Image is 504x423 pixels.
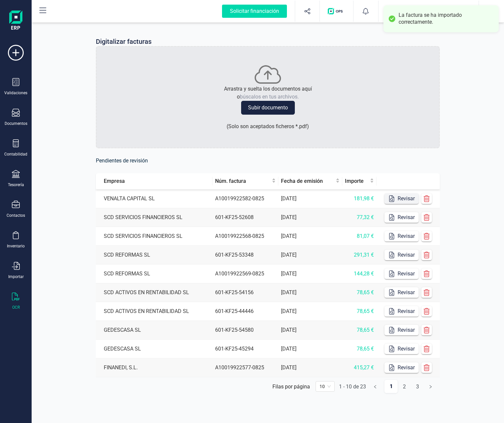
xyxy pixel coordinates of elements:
a: 2 [398,380,410,393]
td: A10019922569-0825 [212,265,279,283]
span: Fecha de emisión [281,177,334,185]
td: FINANEDI, S.L. [96,358,212,377]
div: Importar [8,274,24,279]
td: A10019922582-0825 [212,189,279,208]
div: Contabilidad [4,152,27,157]
div: Contactos [7,213,25,218]
a: 1 [384,380,398,393]
span: 10 [320,381,331,391]
td: SCD REFORMAS SL [96,246,212,265]
a: 3 [411,380,424,393]
button: Revisar [384,193,419,204]
td: 601-KF25-53348 [212,246,279,265]
td: GEDESCASA SL [96,321,212,340]
div: Arrastra y suelta los documentos aquíobúscalos en tus archivos.Subir documento(Solo son aceptados... [96,46,440,148]
td: 601-KF25-54580 [212,321,279,340]
span: Importe [345,177,369,185]
p: Digitalizar facturas [96,37,152,46]
div: La factura se ha importado correctamente. [399,12,494,26]
button: Revisar [384,287,419,298]
img: Logo Finanedi [9,11,22,32]
td: [DATE] [278,283,342,302]
button: ECECO3 HUB SLSISTEMAS HUB [386,1,471,22]
h6: Pendientes de revisión [96,156,440,165]
span: right [429,385,433,389]
img: Logo de OPS [328,8,345,14]
td: [DATE] [278,321,342,340]
li: Página anterior [369,380,382,390]
td: 601-KF25-45294 [212,340,279,358]
td: [DATE] [278,340,342,358]
div: 页码 [316,381,335,392]
td: [DATE] [278,246,342,265]
td: A10019922568-0825 [212,227,279,246]
button: Subir documento [241,101,295,115]
p: Arrastra y suelta los documentos aquí o [224,85,312,101]
td: [DATE] [278,227,342,246]
span: 144,28 € [354,270,374,277]
span: 291,31 € [354,252,374,258]
button: Logo de OPS [324,1,349,22]
td: 601-KF25-54156 [212,283,279,302]
span: left [373,385,377,389]
td: 601-KF25-52608 [212,208,279,227]
button: Revisar [384,268,419,279]
button: Revisar [384,231,419,241]
button: Revisar [384,362,419,373]
div: Filas por página [272,383,310,390]
td: [DATE] [278,189,342,208]
button: Revisar [384,250,419,260]
td: SCD ACTIVOS EN RENTABILIDAD SL [96,302,212,321]
td: SCD ACTIVOS EN RENTABILIDAD SL [96,283,212,302]
button: left [369,380,382,393]
td: A10019922577-0825 [212,358,279,377]
td: 601-KF25-44446 [212,302,279,321]
div: Solicitar financiación [222,5,287,18]
span: 78,65 € [357,346,374,352]
div: Documentos [5,121,27,126]
span: 81,07 € [357,233,374,239]
span: Núm. factura [215,177,271,185]
span: 77,32 € [357,214,374,220]
td: SCD SERVICIOS FINANCIEROS SL [96,208,212,227]
td: [DATE] [278,302,342,321]
button: Revisar [384,344,419,354]
td: GEDESCASA SL [96,340,212,358]
li: 3 [411,380,424,393]
th: Empresa [96,173,212,189]
button: Revisar [384,212,419,223]
td: [DATE] [278,265,342,283]
td: SCD REFORMAS SL [96,265,212,283]
span: 78,65 € [357,308,374,314]
li: 2 [398,380,411,393]
button: Solicitar financiación [214,1,295,22]
div: OCR [12,305,20,310]
td: VENALTA CAPITAL SL [96,189,212,208]
button: Revisar [384,325,419,335]
span: búscalos en tus archivos. [240,94,299,100]
div: Tesorería [8,182,24,187]
td: [DATE] [278,208,342,227]
td: SCD SERVICIOS FINANCIEROS SL [96,227,212,246]
div: Validaciones [4,90,27,96]
span: 415,27 € [354,364,374,371]
button: right [424,380,437,393]
p: ( Solo son aceptados ficheros * .pdf ) [227,123,309,130]
button: Revisar [384,306,419,317]
td: [DATE] [278,358,342,377]
span: 78,65 € [357,289,374,296]
span: 78,65 € [357,327,374,333]
li: Página siguiente [424,380,437,390]
div: Inventario [7,243,25,249]
img: EC [389,4,404,18]
div: 1 - 10 de 23 [339,383,366,390]
span: 181,98 € [354,195,374,202]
